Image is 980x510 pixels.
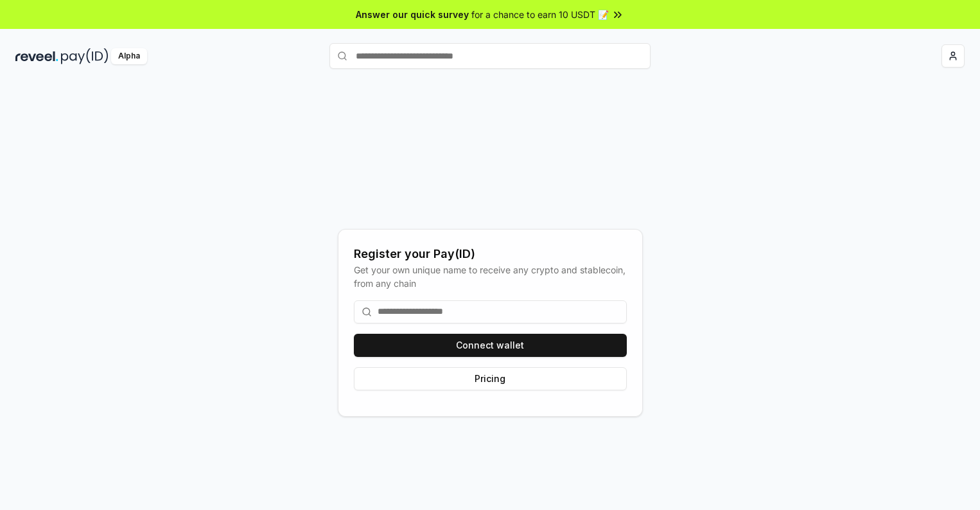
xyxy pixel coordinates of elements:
div: Alpha [111,48,147,64]
button: Pricing [354,367,627,390]
button: Connect wallet [354,334,627,357]
div: Register your Pay(ID) [354,245,627,263]
div: Get your own unique name to receive any crypto and stablecoin, from any chain [354,263,627,290]
span: for a chance to earn 10 USDT 📝 [471,8,609,21]
img: pay_id [61,48,109,64]
span: Answer our quick survey [356,8,469,21]
img: reveel_dark [15,48,58,64]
